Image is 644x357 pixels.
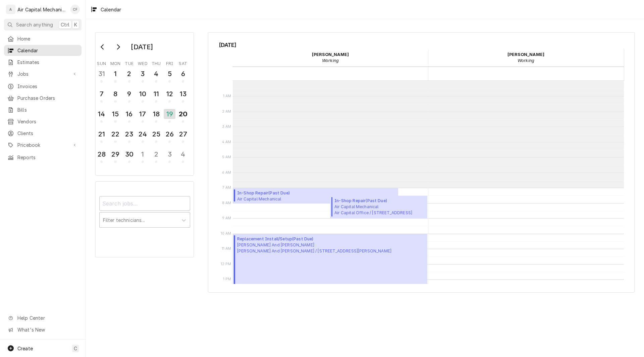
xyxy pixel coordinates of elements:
em: Working [322,58,339,63]
div: In-Shop Repair(Past Due)Air Capital MechanicalAir Capital Office / [STREET_ADDRESS] [330,196,427,219]
span: Clients [17,130,78,137]
div: 6 [178,69,188,79]
a: Home [4,33,82,44]
div: [Service] In-Shop Repair Air Capital Mechanical Air Capital Office / 5680 E Bristol Cir, Bel Aire... [330,196,427,219]
span: 4 AM [220,139,233,145]
span: Search anything [16,21,53,28]
span: 11 AM [220,246,233,251]
span: 1 PM [221,277,233,282]
div: 9 [124,89,135,99]
div: 23 [124,129,135,139]
th: Tuesday [122,59,136,67]
span: Ctrl [61,21,69,28]
div: 7 [96,89,107,99]
a: Clients [4,128,82,139]
div: 1 [110,69,120,79]
div: Mike Randall - Working [428,49,624,66]
a: Bills [4,104,82,115]
div: Air Capital Mechanical [17,6,67,13]
div: 11 [151,89,161,99]
div: 4 [178,149,188,159]
a: Estimates [4,57,82,68]
span: Reports [17,154,78,161]
span: Air Capital Mechanical Air Capital Office / [STREET_ADDRESS] [237,196,315,201]
div: 3 [138,69,148,79]
span: Bills [17,106,78,113]
th: Wednesday [136,59,149,67]
span: Pricebook [17,141,68,148]
strong: [PERSON_NAME] [507,52,544,57]
button: Go to next month [111,42,125,52]
div: 20 [178,109,188,119]
span: Invoices [17,83,78,90]
div: 29 [110,149,120,159]
div: 13 [178,89,188,99]
span: C [74,345,77,352]
button: Search anythingCtrlK [4,19,82,31]
span: 2 AM [220,109,233,114]
span: Create [17,346,33,351]
span: Calendar [17,47,78,54]
a: Go to Help Center [4,312,82,323]
span: [PERSON_NAME] And [PERSON_NAME] [PERSON_NAME] And [PERSON_NAME] / [STREET_ADDRESS][PERSON_NAME] [237,242,391,254]
div: 16 [124,109,135,119]
span: 8 AM [220,200,233,206]
a: Reports [4,152,82,163]
div: 18 [151,109,161,119]
div: 15 [110,109,120,119]
a: Vendors [4,116,82,127]
div: 27 [178,129,188,139]
span: Air Capital Mechanical Air Capital Office / [STREET_ADDRESS] [334,204,412,216]
div: Calendar Filters [99,190,190,235]
th: Sunday [95,59,108,67]
span: [DATE] [219,41,624,49]
div: 31 [96,69,107,79]
a: Go to Jobs [4,68,82,79]
div: 24 [138,129,148,139]
span: Replacement Install/Setup ( Past Due ) [237,236,391,242]
span: 1 AM [221,94,233,99]
em: Working [518,58,534,63]
strong: [PERSON_NAME] [312,52,349,57]
th: Saturday [176,59,190,67]
div: 30 [124,149,135,159]
span: 5 AM [220,155,233,160]
div: [Service] In-Shop Repair Air Capital Mechanical Air Capital Office / 5680 E Bristol Cir, Bel Aire... [233,188,398,203]
div: 1 [138,149,148,159]
div: 5 [164,69,175,79]
div: 12 [164,89,175,99]
div: 8 [110,89,120,99]
a: Go to What's New [4,324,82,335]
div: 17 [138,109,148,119]
span: K [74,21,77,28]
div: 4 [151,69,161,79]
a: Invoices [4,81,82,92]
span: Help Center [17,314,77,321]
span: Vendors [17,118,78,125]
div: Calendar Day Picker [95,32,194,176]
th: Thursday [150,59,163,67]
span: What's New [17,326,77,333]
div: Charles Faure's Avatar [70,5,80,14]
div: 3 [164,149,175,159]
div: 2 [151,149,161,159]
div: In-Shop Repair(Past Due)Air Capital MechanicalAir Capital Office / [STREET_ADDRESS] [233,188,398,203]
span: 12 PM [219,261,233,267]
a: Calendar [4,45,82,56]
div: A [6,5,15,14]
span: In-Shop Repair ( Past Due ) [237,190,315,196]
span: 6 AM [220,170,233,175]
div: [DATE] [128,41,155,53]
div: 2 [124,69,135,79]
span: 7 AM [221,185,233,190]
div: Charles Faure - Working [232,49,428,66]
div: 19 [164,109,175,119]
div: 22 [110,129,120,139]
div: 14 [96,109,107,119]
div: 10 [138,89,148,99]
div: 21 [96,129,107,139]
a: Go to Pricebook [4,139,82,151]
span: 9 AM [220,216,233,221]
div: CF [70,5,80,14]
span: Jobs [17,70,68,77]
